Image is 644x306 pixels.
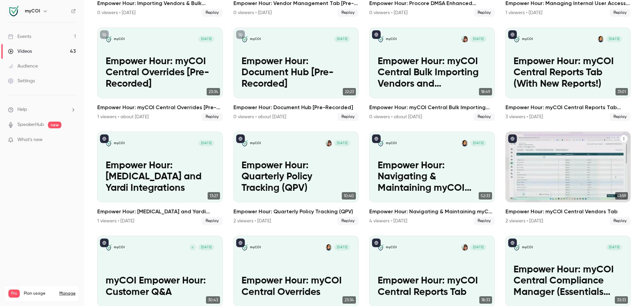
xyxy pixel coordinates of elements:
button: published [508,134,517,143]
img: Empower Hour: MRI and Yardi Integrations [106,140,112,146]
span: [DATE] [606,36,622,42]
a: Manage [59,291,75,296]
span: 22:23 [343,88,356,95]
img: Empower Hour: Quarterly Policy Tracking (QPV) [241,140,248,146]
a: Empower Hour: MRI and Yardi IntegrationsmyCOI[DATE]Empower Hour: [MEDICAL_DATA] and Yardi Integra... [97,132,223,225]
button: unpublished [236,30,245,39]
span: [DATE] [334,36,350,42]
span: 23:34 [207,88,220,95]
span: Replay [337,113,359,121]
p: myCOI [386,37,397,41]
div: 0 viewers • [DATE] [97,9,136,16]
p: myCOI [114,37,125,41]
button: published [236,238,245,247]
img: Lauren Murray [462,140,468,146]
div: 2 viewers • [DATE] [233,218,271,224]
span: [DATE] [334,140,350,146]
p: myCOI [522,37,533,41]
span: [DATE] [198,36,214,42]
img: Empower Hour: myCOI Central Reports Tab (With New Reports!) [514,36,520,42]
h2: Empower Hour: Quarterly Policy Tracking (QPV) [233,208,359,216]
p: myCOI [386,245,397,250]
h2: Empower Hour: [MEDICAL_DATA] and Yardi Integrations [97,208,223,216]
h2: Empower Hour: myCOI Central Vendors Tab [505,208,631,216]
span: [DATE] [470,140,486,146]
p: Empower Hour: [MEDICAL_DATA] and Yardi Integrations [106,160,214,194]
p: Empower Hour: myCOI Central Compliance Manager (Essentials Customers Only) [514,264,622,298]
span: 30:43 [206,296,220,304]
span: Replay [202,217,223,225]
li: Empower Hour: myCOI Central Vendors Tab [505,132,631,225]
img: Lauren Murray [326,244,332,250]
a: Empower Hour: myCOI Central Reports Tab (With New Reports!)myCOILauren Murray[DATE]Empower Hour: ... [505,28,631,121]
img: myCOI Empower Hour: Customer Q&A [106,244,112,250]
span: Replay [474,9,495,17]
li: Empower Hour: Navigating & Maintaining myCOI Central [369,132,495,225]
span: What's new [17,136,43,143]
span: [DATE] [470,244,486,250]
div: 2 viewers • [DATE] [505,218,543,224]
a: Empower Hour: Navigating & Maintaining myCOI CentralmyCOILauren Murray[DATE]Empower Hour: Navigat... [369,132,495,225]
a: Empower Hour: Quarterly Policy Tracking (QPV)myCOIJoanna Harris[DATE]Empower Hour: Quarterly Poli... [233,132,359,225]
img: Joanna Harris [462,36,468,42]
span: Replay [202,113,223,121]
p: Empower Hour: myCOI Central Reports Tab [378,275,486,298]
button: published [100,134,109,143]
span: 52:33 [479,192,492,200]
img: Empower Hour: myCOI Central Bulk Importing Vendors and Assignments [378,36,384,42]
a: Empower Hour: myCOI Central Bulk Importing Vendors and AssignmentsmyCOIJoanna Harris[DATE]Empower... [369,28,495,121]
img: Empower Hour: myCOI Central Overrides [241,244,248,250]
img: myCOI [8,6,19,16]
span: [DATE] [198,244,214,250]
li: Empower Hour: myCOI Central Overrides [Pre-Recorded] [97,28,223,121]
a: SpeakerHub [17,121,44,128]
h2: Empower Hour: myCOI Central Reports Tab (With New Reports!) [505,103,631,112]
span: 23:34 [342,296,356,304]
span: Pro [8,290,20,298]
h2: Empower Hour: Navigating & Maintaining myCOI Central [369,208,495,216]
span: 13:27 [208,192,220,200]
div: 4 viewers • [DATE] [369,218,407,224]
button: published [372,238,381,247]
button: published [100,238,109,247]
span: Replay [202,9,223,17]
h2: Empower Hour: myCOI Central Bulk Importing Vendors and Assignments [369,103,495,112]
div: Settings [8,78,35,84]
a: Empower Hour: Document Hub [Pre-Recorded]myCOI[DATE]Empower Hour: Document Hub [Pre-Recorded]22:2... [233,28,359,121]
span: Replay [609,9,631,17]
p: myCOI [522,245,533,250]
p: Empower Hour: myCOI Central Reports Tab (With New Reports!) [514,56,622,90]
li: Empower Hour: MRI and Yardi Integrations [97,132,223,225]
span: 31:01 [615,88,628,95]
span: [DATE] [470,36,486,42]
img: Empower Hour: myCOI Central Compliance Manager (Essentials Customers Only) [514,244,520,250]
div: Audience [8,63,38,70]
div: 0 viewers • [DATE] [369,9,408,16]
a: Empower Hour: myCOI Central Overrides [Pre-Recorded]myCOI[DATE]Empower Hour: myCOI Central Overri... [97,28,223,121]
div: 1 viewers • [DATE] [97,218,134,224]
p: myCOI Empower Hour: Customer Q&A [106,275,214,298]
span: 33:33 [615,296,628,304]
img: Empower Hour: myCOI Central Overrides [Pre-Recorded] [106,36,112,42]
div: 1 viewers • [DATE] [505,9,542,16]
button: published [236,134,245,143]
img: Empower Hour: myCOI Central Reports Tab [378,244,384,250]
p: Empower Hour: Document Hub [Pre-Recorded] [241,56,350,90]
p: Empower Hour: Quarterly Policy Tracking (QPV) [241,160,350,194]
div: 0 viewers • [DATE] [233,9,272,16]
img: Empower Hour: Navigating & Maintaining myCOI Central [378,140,384,146]
button: published [508,30,517,39]
span: Help [17,106,27,113]
span: [DATE] [334,244,350,250]
p: myCOI [250,37,261,41]
p: myCOI [114,141,125,145]
img: Joanna Harris [462,244,468,250]
span: new [48,122,61,128]
button: published [372,134,381,143]
img: Empower Hour: Document Hub [Pre-Recorded] [241,36,248,42]
button: published [508,238,517,247]
div: S [189,244,196,251]
span: Replay [609,113,631,121]
span: Replay [337,9,359,17]
div: 3 viewers • [DATE] [505,114,543,120]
